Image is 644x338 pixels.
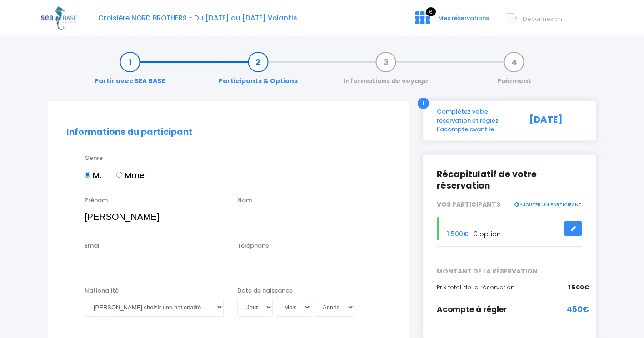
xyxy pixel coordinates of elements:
[418,98,429,109] div: i
[568,283,589,292] span: 1 500€
[493,57,536,86] a: Paiement
[430,267,589,276] span: MONTANT DE LA RÉSERVATION
[437,283,514,292] span: Prix total de la réservation
[116,169,145,181] label: Mme
[237,286,293,295] label: Date de naissance
[408,17,494,25] a: 6 Mes réservations
[430,107,523,134] div: Complétez votre réservation et réglez l'acompte avant le
[447,229,469,239] span: 1 500€
[85,241,101,250] label: Email
[514,200,582,208] a: AJOUTER UN PARTICIPANT
[437,304,507,315] span: Acompte à régler
[523,15,562,23] span: Déconnexion
[339,57,433,86] a: Informations de voyage
[430,200,589,209] div: VOS PARTICIPANTS
[567,304,589,316] span: 450€
[85,169,101,181] label: M.
[523,107,589,134] div: [DATE]
[430,217,589,240] div: - 0 option
[116,172,122,178] input: Mme
[237,241,269,250] label: Téléphone
[66,127,390,138] h2: Informations du participant
[437,169,582,191] h2: Récapitulatif de votre réservation
[237,196,252,205] label: Nom
[85,154,103,163] label: Genre
[426,7,436,16] span: 6
[98,13,297,23] span: Croisière NORD BROTHERS - Du [DATE] au [DATE] Volantis
[85,196,108,205] label: Prénom
[438,14,489,22] span: Mes réservations
[214,57,302,86] a: Participants & Options
[85,172,90,178] input: M.
[85,286,119,295] label: Nationalité
[90,57,170,86] a: Partir avec SEA BASE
